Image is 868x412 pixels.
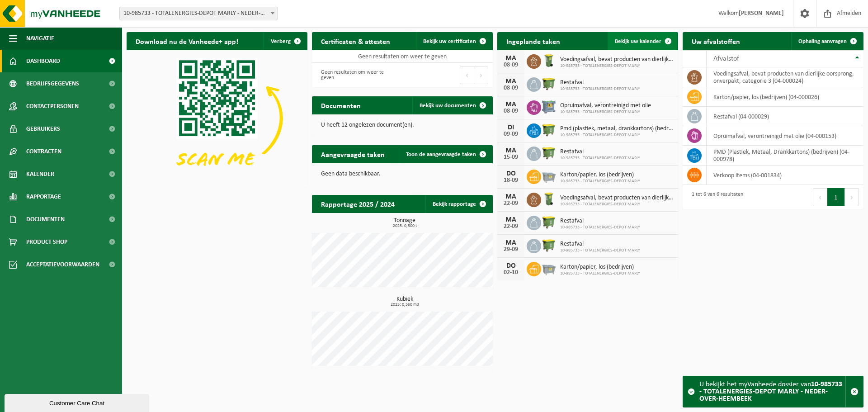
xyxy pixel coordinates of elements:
span: 10-985733 - TOTALENERGIES-DEPOT MARLY [560,202,674,207]
a: Bekijk uw certificaten [416,32,492,50]
div: 09-09 [502,131,520,137]
img: WB-1100-HPE-GN-50 [541,145,557,161]
p: Geen data beschikbaar. [321,171,484,177]
img: Download de VHEPlus App [127,50,307,186]
img: WB-1100-HPE-GN-50 [541,122,557,137]
div: DO [502,262,520,270]
span: Dashboard [26,50,60,72]
div: MA [502,216,520,223]
h2: Documenten [312,96,370,114]
iframe: chat widget [5,392,151,412]
span: Contactpersonen [26,95,79,118]
strong: 10-985733 - TOTALENERGIES-DEPOT MARLY - NEDER-OVER-HEEMBEEK [699,381,842,403]
span: Contracten [26,140,61,163]
span: 10-985733 - TOTALENERGIES-DEPOT MARLY [560,248,640,253]
div: 08-09 [502,108,520,114]
span: 10-985733 - TOTALENERGIES-DEPOT MARLY [560,133,674,138]
img: WB-0140-HPE-GN-50 [541,191,557,207]
span: Afvalstof [713,55,739,62]
span: Karton/papier, los (bedrijven) [560,171,640,179]
h2: Aangevraagde taken [312,145,394,163]
span: Product Shop [26,231,67,253]
div: U bekijkt het myVanheede dossier van [699,376,845,407]
div: DO [502,170,520,177]
div: 18-09 [502,177,520,184]
div: MA [502,193,520,200]
span: 10-985733 - TOTALENERGIES-DEPOT MARLY [560,179,640,184]
td: Geen resultaten om weer te geven [312,50,493,63]
img: PB-AP-0800-MET-02-01 [541,99,557,114]
button: 1 [827,188,845,206]
span: Voedingsafval, bevat producten van dierlijke oorsprong, onverpakt, categorie 3 [560,56,674,63]
span: Bekijk uw documenten [420,103,476,109]
p: U heeft 12 ongelezen document(en). [321,122,484,128]
span: Kalender [26,163,54,185]
span: Acceptatievoorwaarden [26,253,99,276]
a: Ophaling aanvragen [791,32,863,50]
strong: [PERSON_NAME] [739,10,784,17]
div: 15-09 [502,154,520,161]
div: 02-10 [502,270,520,276]
h2: Download nu de Vanheede+ app! [127,32,247,50]
span: Restafval [560,241,640,248]
span: Opruimafval, verontreinigd met olie [560,102,651,109]
span: Toon de aangevraagde taken [406,152,476,157]
img: WB-0140-HPE-GN-50 [541,53,557,68]
span: 10-985733 - TOTALENERGIES-DEPOT MARLY - NEDER-OVER-HEEMBEEK [119,7,278,20]
h3: Kubiek [316,296,493,307]
td: karton/papier, los (bedrijven) (04-000026) [707,87,863,107]
div: 29-09 [502,246,520,253]
span: 10-985733 - TOTALENERGIES-DEPOT MARLY [560,156,640,161]
span: Pmd (plastiek, metaal, drankkartons) (bedrijven) [560,125,674,133]
h2: Rapportage 2025 / 2024 [312,195,404,213]
span: 2025: 0,560 m3 [316,303,493,307]
span: Bekijk uw certificaten [423,38,476,44]
span: Bekijk uw kalender [615,38,661,44]
img: WB-2500-GAL-GY-01 [541,168,557,184]
img: WB-2500-GAL-GY-01 [541,260,557,276]
div: 08-09 [502,62,520,68]
span: 10-985733 - TOTALENERGIES-DEPOT MARLY [560,271,640,276]
span: 10-985733 - TOTALENERGIES-DEPOT MARLY [560,86,640,92]
span: 10-985733 - TOTALENERGIES-DEPOT MARLY - NEDER-OVER-HEEMBEEK [120,7,277,20]
div: 22-09 [502,200,520,207]
span: Rapportage [26,185,61,208]
button: Next [845,188,859,206]
a: Toon de aangevraagde taken [399,145,492,163]
td: voedingsafval, bevat producten van dierlijke oorsprong, onverpakt, categorie 3 (04-000024) [707,67,863,87]
div: DI [502,124,520,131]
div: MA [502,55,520,62]
td: verkoop items (04-001834) [707,166,863,185]
span: Restafval [560,148,640,156]
button: Verberg [264,32,307,50]
h2: Certificaten & attesten [312,32,399,50]
span: Gebruikers [26,118,60,140]
div: 1 tot 6 van 6 resultaten [687,187,743,207]
div: 22-09 [502,223,520,230]
img: WB-1100-HPE-GN-50 [541,214,557,230]
span: Verberg [271,38,291,44]
span: Restafval [560,79,640,86]
img: WB-1100-HPE-GN-50 [541,237,557,253]
a: Bekijk uw kalender [608,32,677,50]
div: 08-09 [502,85,520,91]
td: opruimafval, verontreinigd met olie (04-000153) [707,126,863,146]
span: Restafval [560,218,640,225]
h3: Tonnage [316,218,493,228]
span: Navigatie [26,27,54,50]
div: MA [502,78,520,85]
span: 2025: 0,500 t [316,224,493,228]
a: Bekijk uw documenten [412,96,492,114]
h2: Ingeplande taken [497,32,569,50]
span: 10-985733 - TOTALENERGIES-DEPOT MARLY [560,225,640,230]
h2: Uw afvalstoffen [683,32,749,50]
button: Next [474,66,488,84]
div: Geen resultaten om weer te geven [316,65,398,85]
td: restafval (04-000029) [707,107,863,126]
div: MA [502,101,520,108]
a: Bekijk rapportage [425,195,492,213]
span: 10-985733 - TOTALENERGIES-DEPOT MARLY [560,109,651,115]
span: Karton/papier, los (bedrijven) [560,264,640,271]
span: Bedrijfsgegevens [26,72,79,95]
